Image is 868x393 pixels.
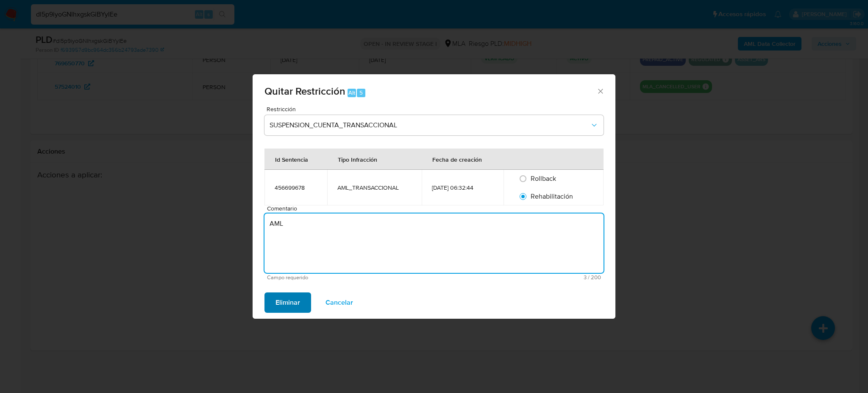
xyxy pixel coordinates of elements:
[264,84,345,98] span: Quitar Restricción
[270,121,590,129] span: SUSPENSION_CUENTA_TRANSACCIONAL
[348,89,355,97] span: Alt
[275,184,317,191] div: 456699678
[267,106,606,112] span: Restricción
[596,87,604,95] button: Cerrar ventana
[265,149,318,169] div: Id Sentencia
[325,293,353,312] span: Cancelar
[422,149,492,169] div: Fecha de creación
[337,184,412,191] div: AML_TRANSACCIONAL
[328,149,387,169] div: Tipo Infracción
[531,191,573,201] span: Rehabilitación
[531,174,556,183] span: Rollback
[275,293,300,312] span: Eliminar
[267,205,606,212] span: Comentario
[264,115,604,135] button: Restriction
[359,89,363,97] span: 5
[264,292,311,313] button: Eliminar
[314,292,364,313] button: Cancelar
[434,275,601,280] span: Máximo 200 caracteres
[267,275,434,281] span: Campo requerido
[432,184,493,191] div: [DATE] 06:32:44
[264,213,604,273] textarea: AML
